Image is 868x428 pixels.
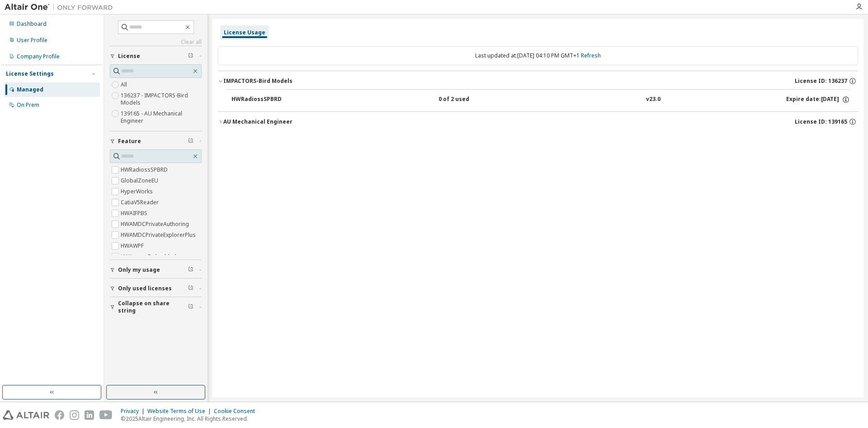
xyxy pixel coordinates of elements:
[70,410,79,420] img: instagram.svg
[121,164,170,175] label: HWRadiossSPBRD
[231,90,850,110] button: HWRadiossSPBRD0 of 2 usedv23.0Expire date:[DATE]
[121,415,260,423] p: © 2025 Altair Engineering, Inc. All Rights Reserved.
[223,118,292,125] div: AU Mechanical Engineer
[5,3,118,12] img: Altair One
[786,96,850,104] div: Expire date: [DATE]
[121,230,198,240] label: HWAMDCPrivateExplorerPlus
[188,53,193,60] span: Clear filter
[118,53,140,60] span: License
[17,53,60,60] div: Company Profile
[99,410,113,420] img: youtube.svg
[17,101,39,109] div: On Prem
[147,408,214,415] div: Website Terms of Use
[795,118,847,125] span: License ID: 139165
[17,86,43,93] div: Managed
[218,112,858,132] button: AU Mechanical EngineerLicense ID: 139165
[581,52,601,59] a: Refresh
[121,208,149,219] label: HWAIFPBS
[188,285,193,292] span: Clear filter
[795,77,847,85] span: License ID: 136237
[121,251,178,262] label: HWAccessEmbedded
[121,79,129,90] label: All
[121,108,202,126] label: 139165 - AU Mechanical Engineer
[121,408,147,415] div: Privacy
[188,303,193,311] span: Clear filter
[121,90,202,108] label: 136237 - IMPACTORS-Bird Models
[85,410,94,420] img: linkedin.svg
[218,46,858,65] div: Last updated at: [DATE] 04:10 PM GMT+1
[17,37,47,44] div: User Profile
[231,96,313,104] div: HWRadiossSPBRD
[118,285,172,292] span: Only used licenses
[188,138,193,145] span: Clear filter
[224,29,265,36] div: License Usage
[223,77,292,85] div: IMPACTORS-Bird Models
[3,410,49,420] img: altair_logo.svg
[439,96,520,104] div: 0 of 2 used
[121,197,160,208] label: CatiaV5Reader
[55,410,64,420] img: facebook.svg
[110,260,202,280] button: Only my usage
[110,297,202,317] button: Collapse on share string
[110,131,202,151] button: Feature
[6,70,54,77] div: License Settings
[121,186,155,197] label: HyperWorks
[118,138,141,145] span: Feature
[121,240,146,251] label: HWAWPF
[110,46,202,66] button: License
[17,20,47,28] div: Dashboard
[646,96,660,104] div: v23.0
[121,219,191,230] label: HWAMDCPrivateAuthoring
[110,279,202,298] button: Only used licenses
[218,71,858,91] button: IMPACTORS-Bird ModelsLicense ID: 136237
[214,408,260,415] div: Cookie Consent
[188,266,193,274] span: Clear filter
[118,300,188,314] span: Collapse on share string
[118,266,160,274] span: Only my usage
[121,175,160,186] label: GlobalZoneEU
[110,38,202,46] a: Clear all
